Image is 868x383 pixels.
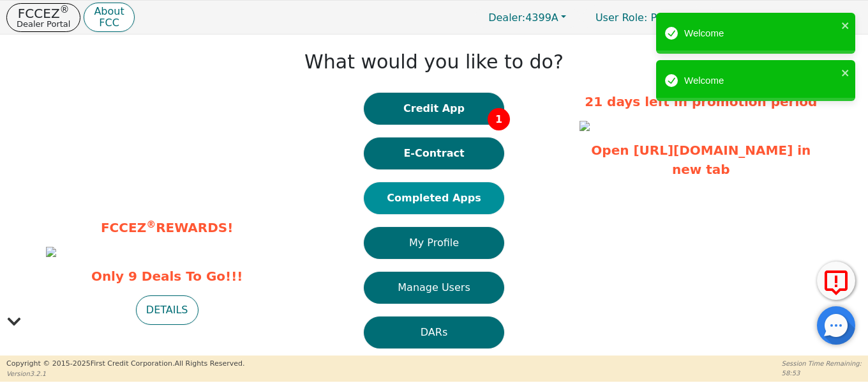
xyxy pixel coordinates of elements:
[46,218,288,237] p: FCCEZ REWARDS!
[841,18,850,33] button: close
[364,272,504,304] button: Manage Users
[94,6,124,17] p: About
[583,5,703,30] a: User Role: Primary
[136,295,198,325] button: DETAILS
[304,51,564,74] h1: What would you like to do?
[475,8,580,27] button: Dealer:4399A
[364,317,504,348] button: DARs
[364,227,504,259] button: My Profile
[684,74,837,88] div: Welcome
[684,26,837,41] div: Welcome
[6,369,244,379] p: Version 3.2.1
[84,3,134,33] button: AboutFCC
[364,93,504,125] button: Credit App1
[595,12,647,24] span: User Role :
[782,368,862,378] p: 58:53
[94,18,124,28] p: FCC
[591,143,811,177] a: Open [URL][DOMAIN_NAME] in new tab
[6,3,80,32] button: FCCEZ®Dealer Portal
[46,247,56,257] img: b66fd5d9-e56d-4e1e-b5eb-44adf8c2751e
[488,12,558,24] span: 4399A
[583,5,703,30] p: Primary
[146,219,156,230] sup: ®
[17,20,70,28] p: Dealer Portal
[841,65,850,80] button: close
[580,92,822,111] p: 21 days left in promotion period
[488,12,525,24] span: Dealer:
[580,121,590,131] img: 5f509f9b-d5b6-4bb1-93f7-d63b042cd8a8
[488,108,510,130] span: 1
[706,8,862,27] button: 4399A:[PERSON_NAME]
[782,359,862,368] p: Session Time Remaining:
[364,182,504,214] button: Completed Apps
[46,267,288,286] span: Only 9 Deals To Go!!!
[17,7,70,20] p: FCCEZ
[364,137,504,169] button: E-Contract
[60,4,70,15] sup: ®
[6,359,244,370] p: Copyright © 2015- 2025 First Credit Corporation.
[174,359,244,368] span: All Rights Reserved.
[817,262,855,300] button: Report Error to FCC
